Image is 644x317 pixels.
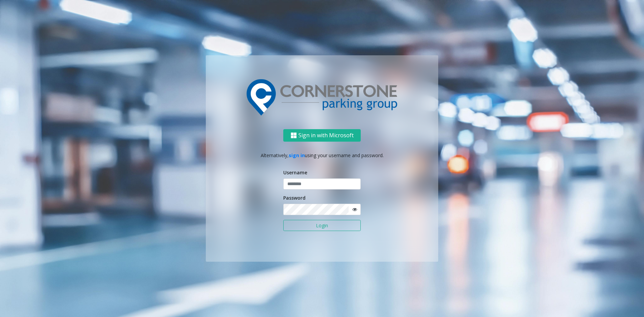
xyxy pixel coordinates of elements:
[283,129,361,142] button: Sign in with Microsoft
[283,194,305,201] label: Password
[289,152,305,158] a: sign in
[283,220,361,231] button: Login
[283,169,307,176] label: Username
[213,152,431,159] p: Alternatively, using your username and password.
